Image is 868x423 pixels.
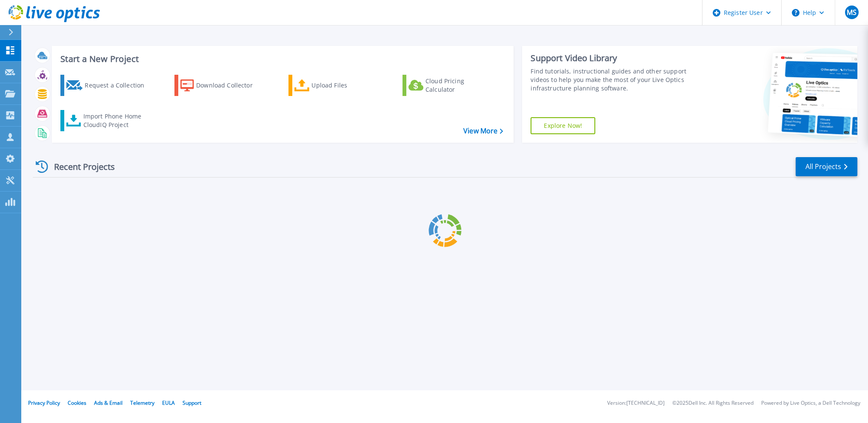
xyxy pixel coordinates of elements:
[94,399,123,406] a: Ads & Email
[162,399,175,406] a: EULA
[60,75,155,96] a: Request a Collection
[311,77,380,94] div: Upload Files
[531,67,702,93] div: Find tutorials, instructional guides and other support videos to help you make the most of your L...
[60,54,503,64] h3: Start a New Project
[183,399,201,406] a: Support
[847,9,857,16] span: MS
[607,400,665,406] li: Version: [TECHNICAL_ID]
[761,400,860,406] li: Powered by Live Optics, a Dell Technology
[130,399,154,406] a: Telemetry
[463,127,503,135] a: View More
[68,399,86,406] a: Cookies
[531,53,702,64] div: Support Video Library
[531,117,595,134] a: Explore Now!
[288,75,383,96] a: Upload Files
[28,399,60,406] a: Privacy Policy
[403,75,497,96] a: Cloud Pricing Calculator
[174,75,269,96] a: Download Collector
[796,157,857,176] a: All Projects
[33,156,126,177] div: Recent Projects
[196,77,264,94] div: Download Collector
[83,112,150,129] div: Import Phone Home CloudIQ Project
[85,77,153,94] div: Request a Collection
[425,77,494,94] div: Cloud Pricing Calculator
[672,400,754,406] li: © 2025 Dell Inc. All Rights Reserved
